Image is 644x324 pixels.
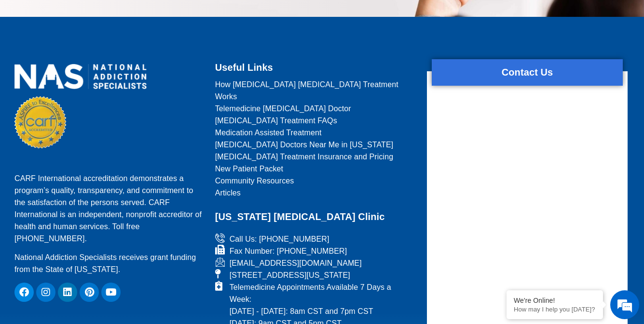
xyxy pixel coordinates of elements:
span: Fax Number: [PHONE_NUMBER] [227,245,347,257]
span: [MEDICAL_DATA] Treatment FAQs [215,115,337,127]
a: Community Resources [215,175,415,187]
a: [MEDICAL_DATA] Treatment FAQs [215,115,415,127]
a: How [MEDICAL_DATA] [MEDICAL_DATA] Treatment Works [215,78,415,103]
span: Community Resources [215,175,294,187]
a: Articles [215,187,415,199]
img: CARF Seal [14,96,66,148]
span: Call Us: [PHONE_NUMBER] [227,233,329,245]
span: Telemedicine [MEDICAL_DATA] Doctor [215,103,351,115]
textarea: Type your message and hit 'Enter' [5,219,184,253]
span: We're online! [56,99,133,196]
div: Chat with us now [65,51,177,63]
h2: Useful Links [215,59,415,76]
a: [MEDICAL_DATA] Treatment Insurance and Pricing [215,151,415,163]
span: [STREET_ADDRESS][US_STATE] [227,269,350,281]
span: [MEDICAL_DATA] Treatment Insurance and Pricing [215,151,394,163]
a: Fax Number: [PHONE_NUMBER] [215,245,415,257]
span: [MEDICAL_DATA] Doctors Near Me in [US_STATE] [215,139,394,151]
span: Medication Assisted Treatment [215,127,322,139]
a: New Patient Packet [215,163,415,175]
a: Medication Assisted Treatment [215,127,415,139]
h2: [US_STATE] [MEDICAL_DATA] Clinic [215,208,415,225]
p: CARF International accreditation demonstrates a program’s quality, transparency, and commitment t... [14,172,203,245]
span: [EMAIL_ADDRESS][DOMAIN_NAME] [227,257,362,269]
a: Call Us: [PHONE_NUMBER] [215,233,415,245]
img: national addiction specialists online suboxone doctors clinic for opioid addiction treatment [14,64,147,89]
a: Telemedicine [MEDICAL_DATA] Doctor [215,103,415,115]
div: Navigation go back [11,50,25,64]
div: Minimize live chat window [158,5,181,28]
h2: Contact Us [432,64,622,81]
span: New Patient Packet [215,163,283,175]
p: National Addiction Specialists receives grant funding from the State of [US_STATE]. [14,251,203,275]
a: [MEDICAL_DATA] Doctors Near Me in [US_STATE] [215,139,415,151]
p: How may I help you today? [514,306,596,313]
span: Articles [215,187,241,199]
div: We're Online! [514,297,596,304]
